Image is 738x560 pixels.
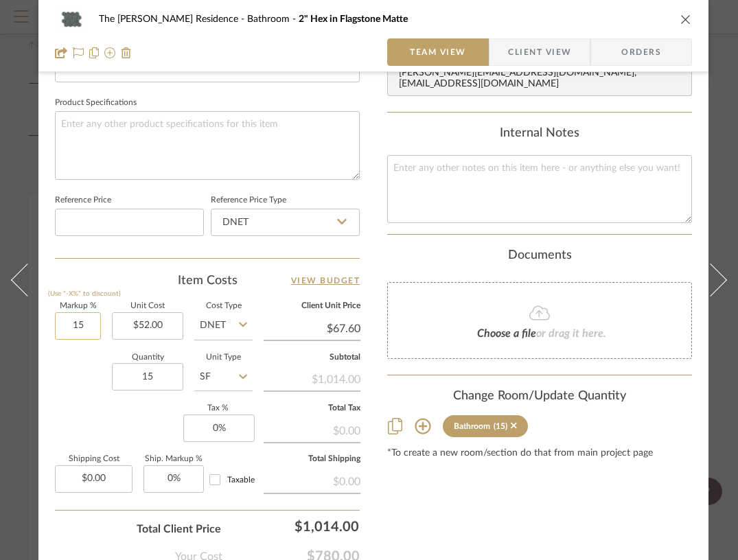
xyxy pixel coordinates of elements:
span: Choose a file [477,328,536,339]
div: $0.00 [264,468,360,493]
span: The [PERSON_NAME] Residence [99,14,247,24]
div: Internal Notes [387,126,692,141]
label: Total Tax [264,405,360,412]
span: Total Client Price [137,521,221,537]
span: Orders [606,38,676,66]
img: Remove from project [121,47,132,58]
span: Taxable [227,476,255,484]
label: Markup % [55,303,101,310]
label: Reference Price [55,197,111,204]
span: or drag it here. [536,328,606,339]
div: Documents [387,248,692,264]
span: Client View [508,38,571,66]
label: Product Specifications [55,100,137,106]
label: Subtotal [264,354,360,361]
label: Cost Type [194,303,253,310]
label: Total Shipping [264,456,360,463]
div: $0.00 [264,417,360,442]
button: close [680,13,692,25]
label: Unit Cost [112,303,183,310]
div: (15) [494,421,507,431]
div: *To create a new room/section do that from main project page [387,448,692,459]
span: Bathroom [247,14,299,24]
label: Ship. Markup % [143,456,204,463]
label: Client Unit Price [264,303,360,310]
a: View Budget [291,272,360,289]
label: Reference Price Type [211,197,286,204]
label: Shipping Cost [55,456,132,463]
div: $1,014.00 [228,513,365,540]
div: [PERSON_NAME][EMAIL_ADDRESS][DOMAIN_NAME] , [EMAIL_ADDRESS][DOMAIN_NAME] [399,68,686,90]
label: Quantity [112,354,183,361]
div: Change Room/Update Quantity [387,389,692,404]
span: Team View [410,38,466,66]
label: Unit Type [194,354,253,361]
img: 7af2f320-a66b-48d3-a144-48b1dcff52e5_48x40.jpg [55,5,88,33]
div: Item Costs [55,272,360,289]
label: Tax % [183,405,253,412]
div: Bathroom [454,421,490,431]
div: $1,014.00 [264,366,360,390]
span: 2" Hex in Flagstone Matte [299,14,408,24]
